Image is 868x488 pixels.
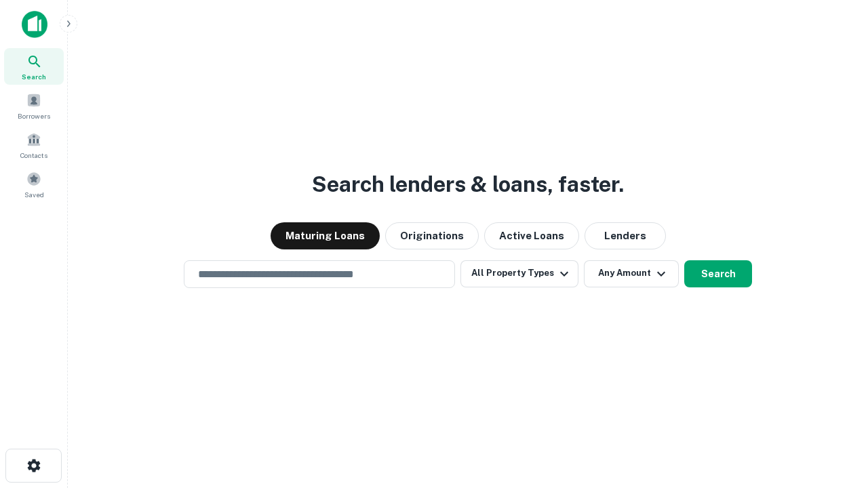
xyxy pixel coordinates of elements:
[800,380,868,445] iframe: Chat Widget
[385,222,479,249] button: Originations
[4,127,64,163] a: Contacts
[460,260,578,287] button: All Property Types
[22,11,47,38] img: capitalize-icon.png
[4,166,64,203] a: Saved
[312,168,624,201] h3: Search lenders & loans, faster.
[484,222,579,249] button: Active Loans
[20,150,47,161] span: Contacts
[24,189,44,200] span: Saved
[18,110,50,121] span: Borrowers
[4,87,64,124] a: Borrowers
[4,48,64,85] a: Search
[271,222,380,249] button: Maturing Loans
[584,260,679,287] button: Any Amount
[684,260,752,287] button: Search
[585,222,666,249] button: Lenders
[22,71,46,82] span: Search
